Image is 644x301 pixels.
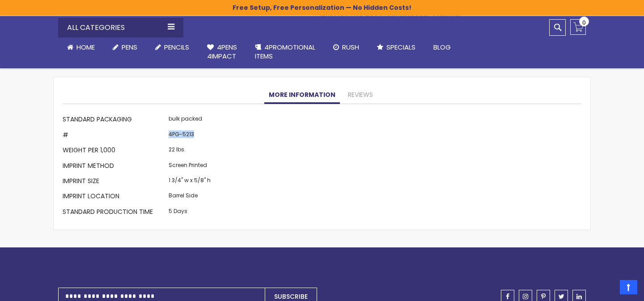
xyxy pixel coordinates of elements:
[122,42,137,52] span: Pens
[104,38,146,57] a: Pens
[58,18,183,38] div: All Categories
[207,42,237,61] span: 4Pens 4impact
[166,159,213,174] td: Screen Printed
[63,144,166,159] th: Weight per 1,000
[164,42,189,52] span: Pencils
[541,293,546,300] span: pinterest
[76,42,95,52] span: Home
[58,38,104,57] a: Home
[343,86,377,104] a: Reviews
[274,292,308,301] span: Subscribe
[166,113,213,128] td: bulk packed
[255,42,315,61] span: 4PROMOTIONAL ITEMS
[368,38,424,57] a: Specials
[63,205,166,220] th: Standard Production Time
[523,293,528,300] span: instagram
[620,280,637,294] a: Top
[63,113,166,128] th: Standard Packaging
[146,38,198,57] a: Pencils
[166,174,213,189] td: 1 3/4" w x 5/8" h
[63,159,166,174] th: Imprint Method
[576,293,582,300] span: linkedin
[506,293,509,300] span: facebook
[342,42,359,52] span: Rush
[324,38,368,57] a: Rush
[166,190,213,205] td: Barrel Side
[246,38,324,67] a: 4PROMOTIONALITEMS
[582,18,586,27] span: 0
[198,38,246,67] a: 4Pens4impact
[166,144,213,159] td: 22 lbs.
[63,128,166,143] th: #
[166,205,213,220] td: 5 Days
[63,174,166,189] th: Imprint Size
[433,42,451,52] span: Blog
[424,38,460,57] a: Blog
[559,293,564,300] span: twitter
[264,86,340,104] a: More Information
[386,42,415,52] span: Specials
[570,19,586,35] a: 0
[63,190,166,205] th: Imprint Location
[166,128,213,143] td: 4PG-5213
